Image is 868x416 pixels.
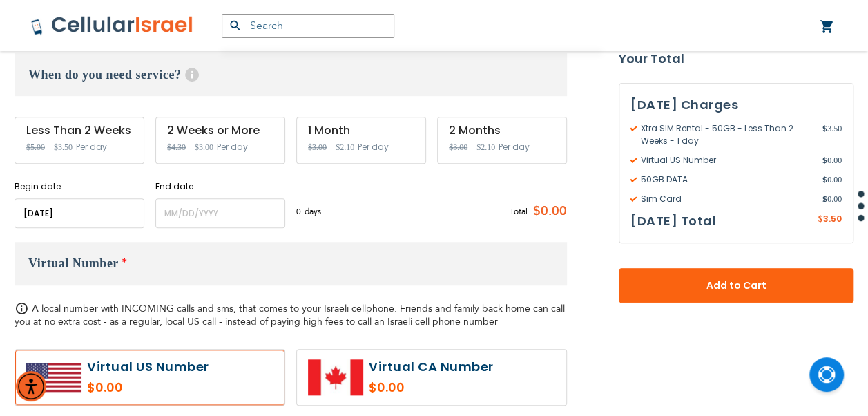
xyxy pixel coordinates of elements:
div: 2 Weeks or More [167,124,273,137]
span: $ [818,214,823,226]
span: Per day [499,141,530,153]
input: Search [222,14,394,38]
span: $3.00 [195,142,213,152]
input: MM/DD/YYYY [15,198,144,228]
span: $2.10 [336,142,354,152]
h3: When do you need service? [15,53,567,96]
button: Add to Cart [619,268,853,303]
span: Total [510,205,528,218]
span: 3.50 [822,122,842,147]
span: $5.00 [26,142,45,152]
span: Sim Card [630,193,822,205]
input: MM/DD/YYYY [155,198,285,228]
span: Per day [358,141,389,153]
span: $3.50 [54,142,73,152]
span: $0.00 [528,201,567,222]
span: Per day [76,141,107,153]
span: A local number with INCOMING calls and sms, that comes to your Israeli cellphone. Friends and fam... [15,302,565,328]
span: Virtual US Number [630,154,822,167]
span: 50GB DATA [630,173,822,186]
div: Accessibility Menu [16,371,46,401]
span: $ [822,173,827,186]
span: $3.00 [449,142,467,152]
span: $3.00 [308,142,327,152]
span: 3.50 [823,213,842,225]
label: End date [155,180,285,193]
span: Help [185,68,199,82]
span: $2.10 [476,142,495,152]
span: $4.30 [167,142,186,152]
strong: Your Total [619,48,853,69]
label: Begin date [15,180,144,193]
span: days [305,205,321,218]
span: 0.00 [822,154,842,167]
h3: [DATE] Charges [630,95,842,115]
div: Less Than 2 Weeks [26,124,133,137]
span: 0.00 [822,173,842,186]
span: $ [822,122,827,135]
span: Per day [217,141,248,153]
span: 0.00 [822,193,842,205]
span: Xtra SIM Rental - 50GB - Less Than 2 Weeks - 1 day [630,122,822,147]
img: Cellular Israel [30,15,194,36]
div: 2 Months [449,124,555,137]
h3: [DATE] Total [630,211,716,231]
span: $ [822,193,827,205]
span: 0 [296,205,305,218]
span: Virtual Number [28,256,119,270]
div: 1 Month [308,124,414,137]
span: $ [822,154,827,167]
span: Add to Cart [664,278,808,293]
